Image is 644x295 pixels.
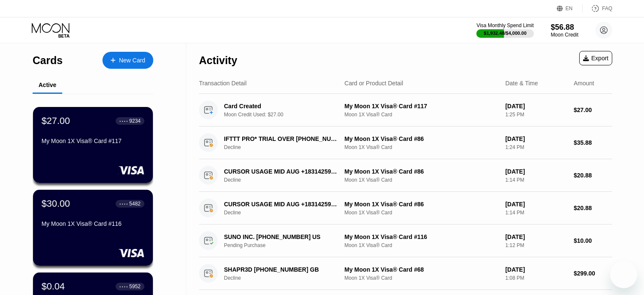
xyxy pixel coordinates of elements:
[39,81,56,88] div: Active
[505,168,567,175] div: [DATE]
[505,266,567,273] div: [DATE]
[199,159,612,192] div: CURSOR USAGE MID AUG +18314259504 USDeclineMy Moon 1X Visa® Card #86Moon 1X Visa® Card[DATE]1:14 ...
[224,266,340,273] div: SHAPR3D [PHONE_NUMBER] GB
[199,192,612,225] div: CURSOR USAGE MID AUG +18314259504 USDeclineMy Moon 1X Visa® Card #86Moon 1X Visa® Card[DATE]1:14 ...
[505,242,567,248] div: 1:12 PM
[41,138,144,144] div: My Moon 1X Visa® Card #117
[557,4,583,13] div: EN
[551,23,578,32] div: $56.88
[119,120,128,122] div: ● ● ● ●
[345,242,499,248] div: Moon 1X Visa® Card
[119,202,128,205] div: ● ● ● ●
[199,94,612,126] div: Card CreatedMoon Credit Used: $27.00My Moon 1X Visa® Card #117Moon 1X Visa® Card[DATE]1:25 PM$27.00
[41,220,144,227] div: My Moon 1X Visa® Card #116
[33,107,153,183] div: $27.00● ● ● ●9234My Moon 1X Visa® Card #117
[505,201,567,208] div: [DATE]
[199,54,237,67] div: Activity
[41,281,65,292] div: $0.04
[345,233,499,240] div: My Moon 1X Visa® Card #116
[199,257,612,290] div: SHAPR3D [PHONE_NUMBER] GBDeclineMy Moon 1X Visa® Card #68Moon 1X Visa® Card[DATE]1:08 PM$299.00
[224,168,340,175] div: CURSOR USAGE MID AUG +18314259504 US
[574,205,612,211] div: $20.88
[345,210,499,216] div: Moon 1X Visa® Card
[199,80,246,87] div: Transaction Detail
[602,6,612,11] div: FAQ
[41,115,70,126] div: $27.00
[41,198,70,209] div: $30.00
[224,242,349,248] div: Pending Purchase
[574,139,612,146] div: $35.88
[224,233,340,240] div: SUNO INC. [PHONE_NUMBER] US
[505,80,538,87] div: Date & Time
[505,210,567,216] div: 1:14 PM
[33,54,63,67] div: Cards
[566,6,573,11] div: EN
[505,177,567,183] div: 1:14 PM
[574,237,612,244] div: $10.00
[119,285,128,288] div: ● ● ● ●
[505,103,567,110] div: [DATE]
[129,201,141,207] div: 5482
[551,23,578,38] div: $56.88Moon Credit
[199,225,612,257] div: SUNO INC. [PHONE_NUMBER] USPending PurchaseMy Moon 1X Visa® Card #116Moon 1X Visa® Card[DATE]1:12...
[610,261,637,288] iframe: Button to launch messaging window, conversation in progress
[345,112,499,118] div: Moon 1X Visa® Card
[579,51,612,65] div: Export
[224,210,349,216] div: Decline
[129,284,141,289] div: 5952
[224,144,349,150] div: Decline
[119,57,145,64] div: New Card
[574,270,612,277] div: $299.00
[345,177,499,183] div: Moon 1X Visa® Card
[345,103,499,110] div: My Moon 1X Visa® Card #117
[224,275,349,281] div: Decline
[345,201,499,208] div: My Moon 1X Visa® Card #86
[574,107,612,113] div: $27.00
[505,112,567,118] div: 1:25 PM
[224,112,349,118] div: Moon Credit Used: $27.00
[484,31,527,36] div: $1,932.48 / $4,000.00
[345,275,499,281] div: Moon 1X Visa® Card
[224,103,340,110] div: Card Created
[583,55,608,62] div: Export
[583,4,612,13] div: FAQ
[476,22,533,38] div: Visa Monthly Spend Limit$1,932.48/$4,000.00
[224,201,340,208] div: CURSOR USAGE MID AUG +18314259504 US
[345,144,499,150] div: Moon 1X Visa® Card
[224,135,340,142] div: IFTTT PRO* TRIAL OVER [PHONE_NUMBER] US
[476,22,533,28] div: Visa Monthly Spend Limit
[345,266,499,273] div: My Moon 1X Visa® Card #68
[345,80,404,87] div: Card or Product Detail
[33,190,153,266] div: $30.00● ● ● ●5482My Moon 1X Visa® Card #116
[574,172,612,179] div: $20.88
[505,275,567,281] div: 1:08 PM
[199,126,612,159] div: IFTTT PRO* TRIAL OVER [PHONE_NUMBER] USDeclineMy Moon 1X Visa® Card #86Moon 1X Visa® Card[DATE]1:...
[505,135,567,142] div: [DATE]
[551,32,578,38] div: Moon Credit
[505,233,567,240] div: [DATE]
[574,80,594,87] div: Amount
[505,144,567,150] div: 1:24 PM
[345,135,499,142] div: My Moon 1X Visa® Card #86
[345,168,499,175] div: My Moon 1X Visa® Card #86
[102,52,153,69] div: New Card
[129,118,141,124] div: 9234
[224,177,349,183] div: Decline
